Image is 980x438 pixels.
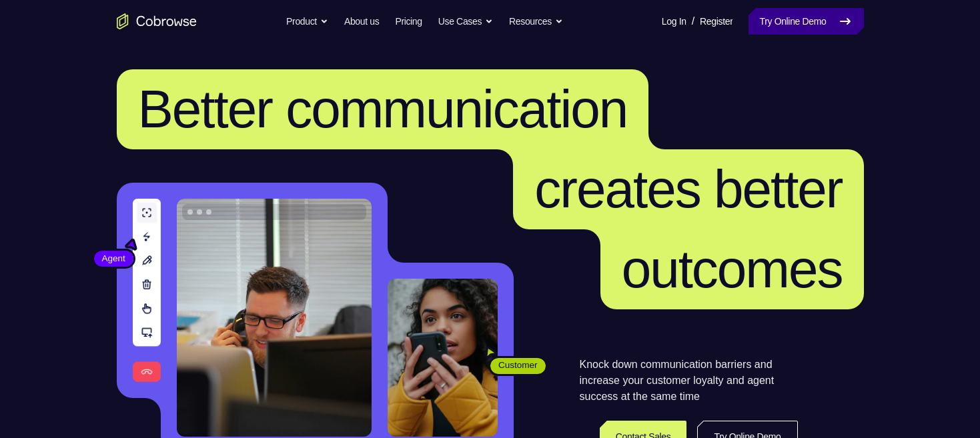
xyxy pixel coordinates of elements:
span: / [692,13,694,29]
button: Resources [509,8,563,35]
button: Use Cases [438,8,493,35]
img: A customer support agent talking on the phone [177,199,372,437]
span: Better communication [138,79,628,139]
a: About us [344,8,379,35]
p: Knock down communication barriers and increase your customer loyalty and agent success at the sam... [580,357,798,405]
button: Product [286,8,328,35]
a: Log In [662,8,686,35]
span: creates better [534,159,842,219]
a: Register [700,8,732,35]
img: A customer holding their phone [388,279,498,437]
a: Pricing [395,8,422,35]
span: outcomes [622,239,843,299]
a: Try Online Demo [749,8,863,35]
a: Go to the home page [117,13,197,29]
